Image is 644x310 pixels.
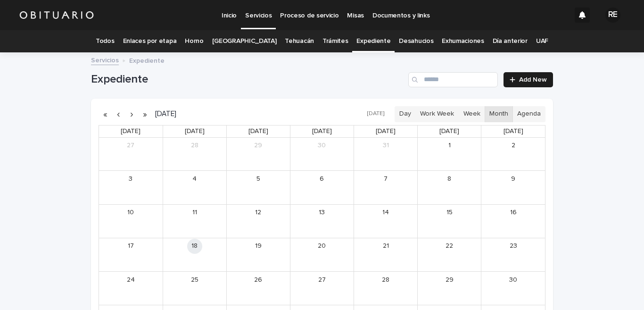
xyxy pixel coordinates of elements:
td: August 18, 2025 [163,238,226,271]
td: August 30, 2025 [481,271,545,305]
td: August 16, 2025 [481,204,545,238]
a: Trámites [322,30,348,52]
a: August 9, 2025 [506,171,521,186]
a: August 2, 2025 [506,138,521,153]
span: Add New [519,76,547,83]
td: August 22, 2025 [418,238,481,271]
a: July 28, 2025 [187,138,202,153]
a: August 4, 2025 [187,171,202,186]
a: August 17, 2025 [123,239,138,254]
a: Exhumaciones [442,30,484,52]
td: August 10, 2025 [99,204,163,238]
a: Wednesday [310,126,334,137]
button: Month [485,106,513,122]
td: August 2, 2025 [481,138,545,171]
button: Agenda [512,106,545,122]
a: August 28, 2025 [378,272,393,287]
button: Work Week [415,106,459,122]
td: August 26, 2025 [226,271,290,305]
td: August 28, 2025 [354,271,418,305]
a: August 15, 2025 [442,205,457,220]
td: August 19, 2025 [226,238,290,271]
a: August 12, 2025 [251,205,266,220]
a: August 25, 2025 [187,272,202,287]
td: August 24, 2025 [99,271,163,305]
td: July 28, 2025 [163,138,226,171]
h1: Expediente [91,73,405,86]
a: August 1, 2025 [442,138,457,153]
td: August 12, 2025 [226,204,290,238]
a: August 27, 2025 [314,272,330,287]
td: August 8, 2025 [418,171,481,204]
a: Tehuacán [285,30,314,52]
a: August 30, 2025 [506,272,521,287]
img: HUM7g2VNRLqGMmR9WVqf [19,6,94,25]
td: August 11, 2025 [163,204,226,238]
a: August 16, 2025 [506,205,521,220]
a: Sunday [119,126,142,137]
button: Previous month [112,107,125,122]
a: August 6, 2025 [314,171,330,186]
a: August 23, 2025 [506,239,521,254]
td: August 14, 2025 [354,204,418,238]
a: August 5, 2025 [251,171,266,186]
a: Todos [96,30,114,52]
a: August 24, 2025 [123,272,138,287]
td: July 30, 2025 [290,138,354,171]
a: July 27, 2025 [123,138,138,153]
a: July 29, 2025 [251,138,266,153]
td: August 17, 2025 [99,238,163,271]
a: August 18, 2025 [187,239,202,254]
td: August 9, 2025 [481,171,545,204]
td: August 6, 2025 [290,171,354,204]
td: August 4, 2025 [163,171,226,204]
a: Expediente [356,30,390,52]
a: Add New [504,72,553,87]
a: August 13, 2025 [314,205,330,220]
p: Expediente [129,55,165,65]
td: August 13, 2025 [290,204,354,238]
a: July 31, 2025 [378,138,393,153]
a: [GEOGRAPHIC_DATA] [212,30,277,52]
button: Week [458,106,485,122]
td: August 1, 2025 [418,138,481,171]
a: UAF [536,30,548,52]
a: August 14, 2025 [378,205,393,220]
td: July 31, 2025 [354,138,418,171]
input: Search [408,72,498,87]
a: August 26, 2025 [251,272,266,287]
td: August 21, 2025 [354,238,418,271]
td: August 3, 2025 [99,171,163,204]
td: August 20, 2025 [290,238,354,271]
a: Desahucios [399,30,433,52]
td: August 15, 2025 [418,204,481,238]
a: August 10, 2025 [123,205,138,220]
td: August 29, 2025 [418,271,481,305]
div: RE [605,8,620,23]
td: July 29, 2025 [226,138,290,171]
a: Tuesday [247,126,270,137]
a: Horno [185,30,203,52]
td: July 27, 2025 [99,138,163,171]
a: July 30, 2025 [314,138,330,153]
a: August 20, 2025 [314,239,330,254]
a: Monday [183,126,206,137]
a: August 3, 2025 [123,171,138,186]
a: August 29, 2025 [442,272,457,287]
a: Friday [438,126,461,137]
td: August 23, 2025 [481,238,545,271]
td: August 7, 2025 [354,171,418,204]
a: August 7, 2025 [378,171,393,186]
a: Servicios [91,54,119,65]
a: August 8, 2025 [442,171,457,186]
a: Thursday [374,126,397,137]
a: August 19, 2025 [251,239,266,254]
a: August 22, 2025 [442,239,457,254]
a: Enlaces por etapa [123,30,177,52]
td: August 25, 2025 [163,271,226,305]
td: August 5, 2025 [226,171,290,204]
a: Día anterior [493,30,528,52]
button: [DATE] [363,107,389,121]
td: August 27, 2025 [290,271,354,305]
